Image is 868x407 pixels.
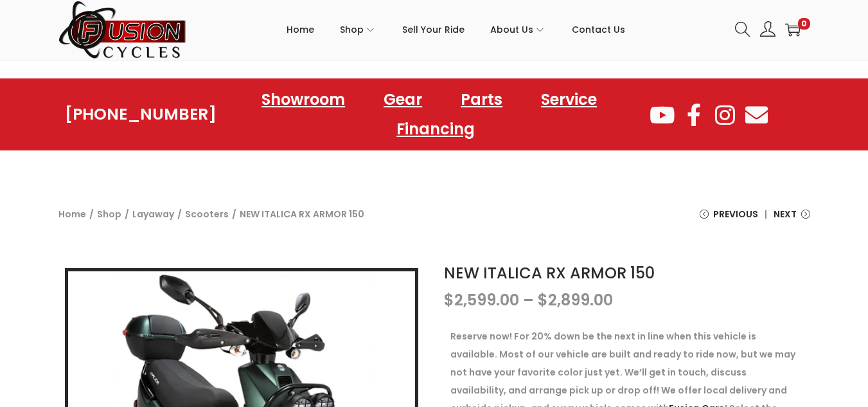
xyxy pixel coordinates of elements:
a: Parts [448,85,515,114]
a: About Us [490,1,546,59]
span: Sell Your Ride [402,14,465,46]
span: / [125,205,129,223]
span: NEW ITALICA RX ARMOR 150 [240,205,364,223]
span: / [89,205,94,223]
bdi: 2,599.00 [444,289,519,311]
span: – [523,289,534,311]
a: Showroom [249,85,358,114]
span: $ [538,289,548,311]
a: Home [58,208,86,221]
span: Previous [713,205,758,223]
a: Sell Your Ride [402,1,465,59]
span: / [232,205,236,223]
span: $ [444,289,454,311]
a: Scooters [185,208,229,221]
span: Contact Us [572,14,625,46]
span: Next [774,205,797,223]
a: Service [528,85,610,114]
a: Contact Us [572,1,625,59]
span: / [177,205,182,223]
bdi: 2,899.00 [538,289,613,311]
span: Shop [340,14,364,46]
a: Home [287,1,314,59]
a: Shop [340,1,376,59]
a: Gear [371,85,435,114]
span: About Us [490,14,533,46]
a: Layaway [132,208,174,221]
span: Home [287,14,314,46]
nav: Menu [217,85,648,144]
a: Shop [97,208,121,221]
a: Next [774,205,810,233]
a: Previous [700,205,758,233]
a: Financing [384,114,488,144]
a: [PHONE_NUMBER] [65,105,217,123]
nav: Primary navigation [187,1,725,59]
a: 0 [785,22,801,37]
